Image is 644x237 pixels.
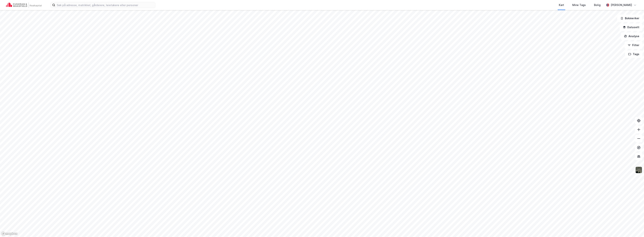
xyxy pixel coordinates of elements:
img: cushman-wakefield-realkapital-logo.202ea83816669bd177139c58696a8fa1.svg [6,2,42,8]
iframe: Chat Widget [625,219,644,237]
div: Bolig [594,3,601,7]
input: Søk på adresse, matrikkel, gårdeiere, leietakere eller personer [55,2,155,8]
div: Kontrollprogram for chat [625,219,644,237]
div: Kart [559,3,564,7]
div: Mine Tags [572,3,586,7]
div: [PERSON_NAME] [611,3,632,7]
